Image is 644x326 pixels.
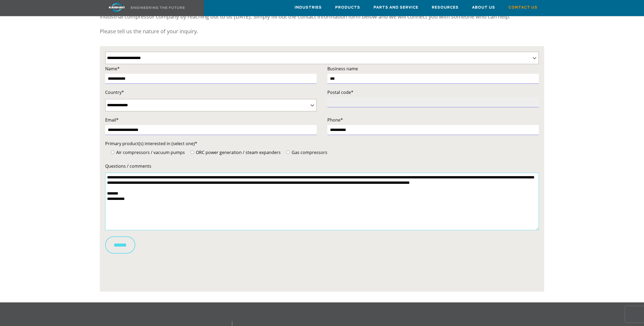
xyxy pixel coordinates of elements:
span: About Us [472,5,495,11]
input: Air compressors / vacuum pumps [111,151,114,154]
img: Engineering the future [131,6,185,9]
a: Parts and Service [374,0,418,15]
a: Contact Us [508,0,537,15]
a: Industries [295,0,322,15]
span: Resources [432,5,459,11]
label: Country* [105,89,317,96]
span: Gas compressors [291,149,327,155]
span: Air compressors / vacuum pumps [115,149,185,155]
p: Please tell us the nature of your inquiry. [100,26,544,37]
span: ORC power generation / steam expanders [195,149,281,155]
span: Industries [295,5,322,11]
span: Products [335,5,360,11]
label: Email* [105,116,317,124]
label: Name* [105,65,317,72]
label: Phone* [327,116,539,124]
input: Gas compressors [286,151,290,154]
input: ORC power generation / steam expanders [191,151,194,154]
label: Questions / comments [105,162,539,170]
a: Products [335,0,360,15]
form: Contact form [105,65,539,288]
img: kaishan logo [97,3,137,12]
a: About Us [472,0,495,15]
label: Postal code* [327,89,539,96]
a: Resources [432,0,459,15]
span: Contact Us [508,5,537,11]
label: Business name [327,65,539,72]
span: Parts and Service [374,5,418,11]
